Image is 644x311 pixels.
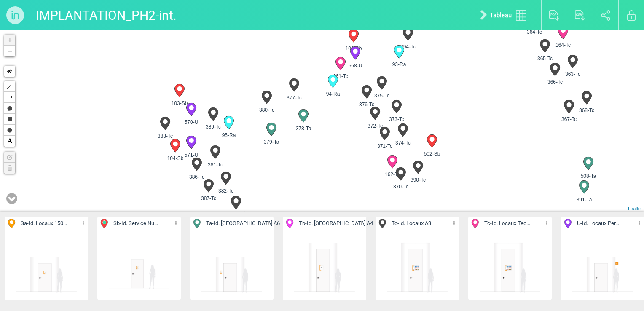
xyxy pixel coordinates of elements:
span: 378-Ta [292,125,314,132]
span: 390-Tc [407,176,429,184]
span: 368-Tc [576,107,598,114]
span: 104-Sb [164,155,186,162]
span: 94-Ra [322,90,344,98]
span: 571-U [180,151,202,159]
span: Tc - Id. Locaux A3 [392,220,431,228]
span: 363-Tc [562,70,584,78]
a: Zoom in [4,35,15,46]
a: Polyline [4,81,15,92]
span: 381-Tc [204,161,226,169]
a: Arrow [4,92,15,103]
a: No layers to edit [4,152,15,163]
span: 365-Tc [534,55,556,62]
span: 370-Tc [390,183,412,190]
img: locked.svg [627,10,636,21]
span: 374-Tc [392,139,414,147]
span: 379-Ta [260,138,282,146]
a: Rectangle [4,114,15,125]
span: 389-Tc [202,123,224,131]
img: export_csv.svg [575,10,585,21]
span: 95-Ra [218,131,240,139]
img: share.svg [601,10,611,21]
span: 375-Tc [371,92,393,99]
span: 387-Tc [198,195,220,202]
a: No layers to delete [4,163,15,174]
img: 120943428910.png [479,234,541,297]
span: 162-Tc [381,171,403,178]
span: Ta - Id. [GEOGRAPHIC_DATA] A6 [206,220,259,228]
span: Tc - Id. Locaux Tec... [484,220,530,228]
span: U - Id. Locaux Per... [577,220,619,228]
span: 386-Tc [186,173,208,181]
span: 376-Tc [356,101,378,108]
span: 371-Tc [374,142,396,150]
img: 115439769118.png [293,234,356,297]
p: IMPLANTATION_PH2-int. [36,4,177,26]
span: 364-Tc [523,28,545,36]
a: Zoom out [4,46,15,56]
span: 372-Tc [364,122,386,130]
img: tableau.svg [516,10,526,21]
span: Tb - Id. [GEOGRAPHIC_DATA] A4 [299,220,352,228]
span: 382-Tc [215,187,237,195]
span: 383-Tc [225,212,247,219]
img: export_pdf.svg [549,10,560,21]
span: 395-Tc [448,24,470,31]
span: 508-Ta [577,172,599,180]
span: Sa - Id. Locaux 150... [21,220,67,228]
span: 388-Tc [154,132,176,140]
span: 570-U [180,118,202,126]
span: 502-Sb [421,150,443,158]
span: 380-Tc [256,106,278,114]
a: Text [4,136,15,147]
span: 366-Tc [544,78,566,86]
span: 373-Tc [386,115,408,123]
a: Tableau [474,2,537,29]
a: Leaflet [628,206,642,211]
span: 377-Tc [283,94,305,102]
span: 103-Sb [169,99,191,107]
span: 367-Tc [558,115,580,123]
img: 120943428910.png [386,234,448,297]
a: Circle [4,125,15,136]
span: 102-Sb [343,45,365,52]
span: 391-Ta [573,196,595,204]
span: 568-U [344,62,366,70]
img: 114857802628.png [15,234,78,297]
span: Sb - Id. Service Nu... [113,220,158,228]
img: 113759166838.png [108,234,170,297]
img: 114932581889.png [201,234,263,297]
span: 164-Tc [552,41,574,49]
img: 114826134325.png [572,234,634,297]
span: 93-Ra [388,61,410,68]
a: Polygon [4,103,15,114]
